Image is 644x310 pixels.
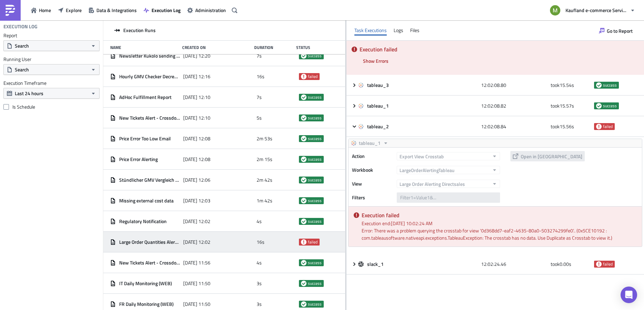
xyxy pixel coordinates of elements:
[119,156,158,162] span: Price Error Alerting
[110,45,179,50] div: Name
[183,177,210,183] span: [DATE] 12:06
[257,260,262,266] span: 4s
[96,7,137,14] span: Data & Integrations
[183,156,210,162] span: [DATE] 12:08
[183,53,210,59] span: [DATE] 12:20
[362,227,637,241] div: Error: There was a problem querying the crosstab for view '0d368dd7-eaf2-4635-80a0-503274299fe0'....
[140,5,184,16] button: Execution Log
[551,258,591,270] div: took 0.00 s
[301,198,307,203] span: success
[183,218,210,224] span: [DATE] 12:02
[308,198,322,203] span: success
[397,152,500,160] button: Export View Crosstab
[301,301,307,307] span: success
[3,104,100,110] label: Is Schedule
[360,56,392,66] button: Show Errors
[410,25,419,36] div: Files
[28,5,54,16] button: Home
[3,64,100,75] button: Search
[367,261,385,267] span: slack_1
[296,45,335,50] div: Status
[3,32,100,39] label: Report
[551,100,591,112] div: took 15.57 s
[301,115,307,121] span: success
[308,74,318,79] span: failed
[546,3,639,18] button: Kaufland e-commerce Services GmbH & Co. KG
[257,136,272,142] span: 2m 53s
[308,301,322,307] span: success
[5,5,16,16] img: PushMetrics
[308,239,318,245] span: failed
[301,177,307,183] span: success
[257,156,272,162] span: 2m 15s
[119,260,180,266] span: New Tickets Alert - Crossdock
[301,157,307,162] span: success
[3,88,100,99] button: Last 24 hours
[183,260,210,266] span: [DATE] 11:56
[397,180,500,188] button: Large Order Alerting Directsales
[301,281,307,286] span: success
[254,45,293,50] div: Duration
[257,198,272,204] span: 1m 42s
[183,301,210,307] span: [DATE] 11:50
[549,4,561,16] img: Avatar
[183,198,210,204] span: [DATE] 12:03
[119,177,180,183] span: Stündlicher GMV Vergleich (copy)
[551,79,591,91] div: took 15.54 s
[481,120,547,133] div: 12:02:08.84
[367,82,390,88] span: tableau_3
[481,258,547,270] div: 12:02:24.46
[119,198,174,204] span: Missing external cost data
[3,23,38,30] h4: Execution Log
[360,47,639,52] h5: Execution failed
[3,56,100,62] label: Running User
[394,25,403,36] div: Logs
[184,5,229,16] button: Administration
[152,7,180,14] span: Execution Log
[301,260,307,266] span: success
[308,281,322,286] span: success
[301,136,307,141] span: success
[352,192,393,203] label: Filters
[183,280,210,287] span: [DATE] 11:50
[85,5,140,16] button: Data & Integrations
[349,139,391,147] button: tableau_1
[15,42,29,49] span: Search
[596,261,602,267] span: failed
[3,80,100,86] label: Execution Timeframe
[257,280,262,287] span: 3s
[621,287,637,303] div: Open Intercom Messenger
[183,136,210,142] span: [DATE] 12:08
[54,5,85,16] a: Explore
[565,7,627,14] span: Kaufland e-commerce Services GmbH & Co. KG
[257,301,262,307] span: 3s
[119,115,180,121] span: New Tickets Alert - Crossdock
[301,74,307,79] span: failed
[119,53,180,59] span: Newsletter Kukolo sending alert
[39,7,51,14] span: Home
[362,220,637,227] div: Execution end: [DATE] 10:02:24 AM
[308,115,322,121] span: success
[308,157,322,162] span: success
[119,136,171,142] span: Price Error Too Low Email
[397,192,500,203] input: Filter1=Value1&...
[183,239,210,245] span: [DATE] 12:02
[119,73,180,80] span: Hourly GMV Checker Decrease | Directsales
[603,82,617,88] span: success
[183,94,210,100] span: [DATE] 12:10
[367,103,390,109] span: tableau_1
[359,139,381,147] span: tableau_1
[66,7,82,14] span: Explore
[257,218,262,224] span: 4s
[352,179,393,189] label: View
[510,151,585,161] button: Open in [GEOGRAPHIC_DATA]
[596,124,602,129] span: failed
[603,261,613,267] span: failed
[397,166,500,174] button: LargeOrderAlertingTableau
[362,212,637,218] h5: Execution failed
[481,79,547,91] div: 12:02:08.80
[521,153,582,160] span: Open in [GEOGRAPHIC_DATA]
[119,239,180,245] span: Large Order Quantities Alerting ([DATE] Simple Report)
